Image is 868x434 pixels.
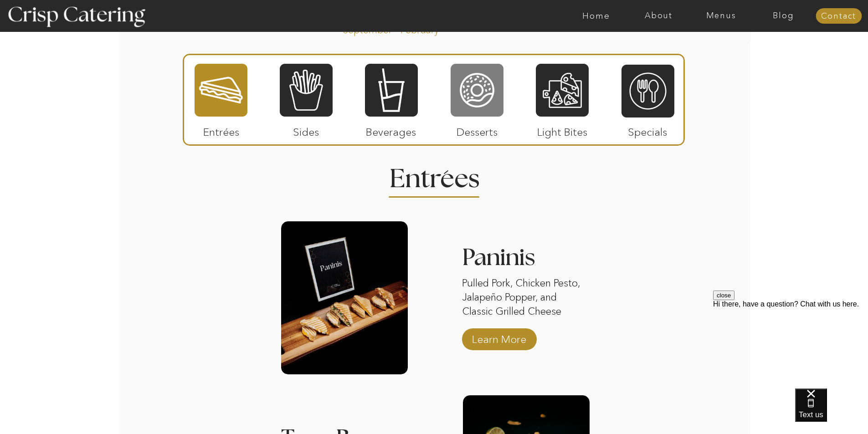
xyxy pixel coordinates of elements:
[532,117,593,143] p: Light Bites
[617,117,678,143] p: Specials
[690,11,752,20] a: Menus
[462,246,589,275] h3: Paninis
[795,388,868,434] iframe: podium webchat widget bubble
[361,117,421,143] p: Beverages
[713,291,868,400] iframe: podium webchat widget prompt
[816,12,862,21] a: Contact
[627,11,690,20] a: About
[390,166,479,184] h2: Entrees
[565,11,627,20] a: Home
[752,11,815,20] a: Blog
[469,324,529,350] a: Learn More
[447,117,508,143] p: Desserts
[343,23,468,34] p: September - February
[462,276,589,320] p: Pulled Pork, Chicken Pesto, Jalapeño Popper, and Classic Grilled Cheese
[276,117,336,143] p: Sides
[191,117,252,143] p: Entrées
